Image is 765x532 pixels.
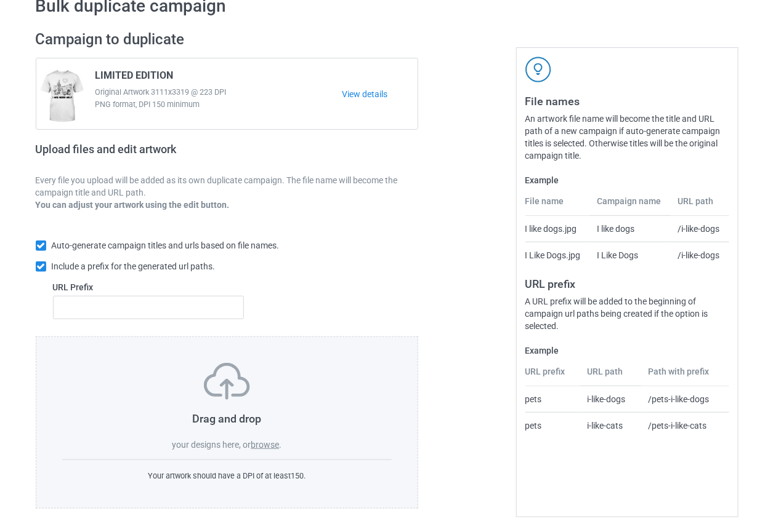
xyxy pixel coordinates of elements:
[95,69,174,86] span: LIMITED EDITION
[590,216,671,242] td: I like dogs
[590,195,671,216] th: Campaign name
[51,240,279,250] span: Auto-generate campaign titles and urls based on file names.
[525,365,581,386] th: URL prefix
[51,261,215,271] span: Include a prefix for the generated url paths.
[95,86,342,98] span: Original Artwork 3111x3319 @ 223 DPI
[525,277,729,291] h3: URL prefix
[671,216,729,242] td: /i-like-dogs
[590,242,671,268] td: I Like Dogs
[36,30,419,49] h2: Campaign to duplicate
[641,365,729,386] th: Path with prefix
[525,242,590,268] td: I Like Dogs.jpg
[36,200,230,210] b: You can adjust your artwork using the edit button.
[525,94,729,108] h3: File names
[525,295,729,332] div: A URL prefix will be added to the beginning of campaign url paths being created if the option is ...
[525,174,729,186] label: Example
[251,440,279,450] label: browse
[525,195,590,216] th: File name
[671,242,729,268] td: /i-like-dogs
[641,412,729,439] td: /pets-i-like-cats
[671,195,729,216] th: URL path
[279,440,281,450] span: .
[342,88,418,100] a: View details
[580,412,641,439] td: i-like-cats
[525,113,729,162] div: An artwork file name will become the title and URL path of a new campaign if auto-generate campai...
[36,174,419,199] p: Every file you upload will be added as its own duplicate campaign. The file name will become the ...
[525,57,551,82] img: svg+xml;base64,PD94bWwgdmVyc2lvbj0iMS4wIiBlbmNvZGluZz0iVVRGLTgiPz4KPHN2ZyB3aWR0aD0iNDJweCIgaGVpZ2...
[525,386,581,412] td: pets
[148,471,306,480] span: Your artwork should have a DPI of at least 150 .
[36,143,265,165] h2: Upload files and edit artwork
[53,281,245,293] label: URL Prefix
[641,386,729,412] td: /pets-i-like-dogs
[525,412,581,439] td: pets
[204,363,250,400] img: svg+xml;base64,PD94bWwgdmVyc2lvbj0iMS4wIiBlbmNvZGluZz0iVVRGLTgiPz4KPHN2ZyB3aWR0aD0iNzVweCIgaGVpZ2...
[580,365,641,386] th: URL path
[172,440,251,450] span: your designs here, or
[95,98,342,111] span: PNG format, DPI 150 minimum
[525,344,729,357] label: Example
[62,411,392,426] h3: Drag and drop
[525,216,590,242] td: I like dogs.jpg
[580,386,641,412] td: i-like-dogs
